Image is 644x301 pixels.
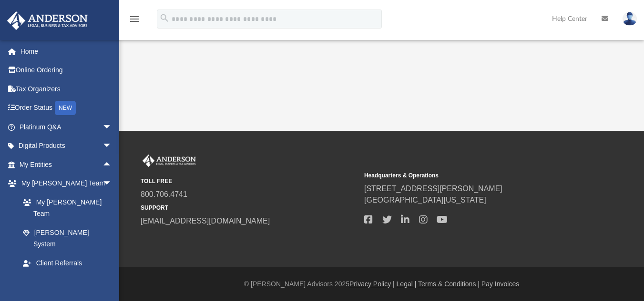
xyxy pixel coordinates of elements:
a: Legal | [397,280,417,288]
a: 800.706.4741 [141,190,187,198]
a: Tax Organizers [7,79,126,98]
a: Home [7,42,126,61]
small: TOLL FREE [141,177,358,185]
a: My [PERSON_NAME] Teamarrow_drop_down [7,174,122,193]
i: search [159,13,170,23]
a: My Entitiesarrow_drop_up [7,155,126,174]
span: arrow_drop_down [102,174,122,194]
a: [EMAIL_ADDRESS][DOMAIN_NAME] [141,217,270,225]
a: Terms & Conditions | [418,280,480,288]
small: SUPPORT [141,204,358,212]
a: [GEOGRAPHIC_DATA][US_STATE] [364,196,486,204]
span: arrow_drop_down [102,117,122,137]
div: © [PERSON_NAME] Advisors 2025 [119,279,644,289]
span: arrow_drop_up [102,155,122,175]
a: My [PERSON_NAME] Team [13,193,117,223]
small: Headquarters & Operations [364,171,581,180]
a: Online Ordering [7,61,126,80]
a: [STREET_ADDRESS][PERSON_NAME] [364,184,502,193]
span: arrow_drop_down [102,136,122,156]
a: Client Referrals [13,253,122,272]
a: Order StatusNEW [7,98,126,118]
a: Pay Invoices [481,280,519,288]
img: Anderson Advisors Platinum Portal [141,155,198,167]
a: Platinum Q&Aarrow_drop_down [7,117,126,136]
a: Digital Productsarrow_drop_down [7,136,126,155]
img: Anderson Advisors Platinum Portal [4,11,91,30]
i: menu [129,13,140,25]
div: NEW [55,101,76,115]
a: Privacy Policy | [349,280,395,288]
a: [PERSON_NAME] System [13,223,122,253]
img: User Pic [623,12,637,26]
a: menu [129,18,140,25]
